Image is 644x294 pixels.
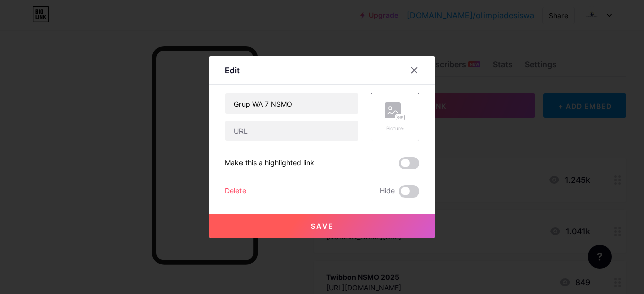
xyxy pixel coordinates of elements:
[380,185,395,198] span: Hide
[225,121,358,141] input: URL
[209,214,435,238] button: Save
[225,185,246,198] div: Delete
[385,125,405,132] div: Picture
[225,157,314,169] div: Make this a highlighted link
[311,222,334,230] span: Save
[225,93,358,114] input: Title
[225,64,240,76] div: Edit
